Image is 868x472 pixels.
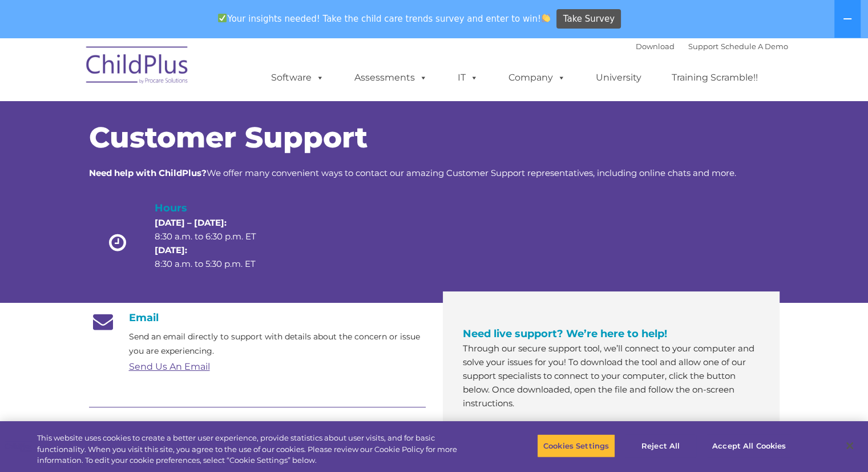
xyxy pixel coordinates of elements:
[584,66,653,89] a: University
[129,361,210,372] a: Send Us An Email
[556,9,621,29] a: Take Survey
[636,42,675,51] a: Download
[542,14,550,22] img: 👏
[155,200,276,216] h4: Hours
[660,66,769,89] a: Training Scramble!!
[625,434,696,458] button: Reject All
[213,7,555,30] span: Your insights needed! Take the child care trends survey and enter to win!
[155,216,276,271] p: 8:30 a.m. to 6:30 p.m. ET 8:30 a.m. to 5:30 p.m. ET
[129,330,426,358] p: Send an email directly to support with details about the concern or issue you are experiencing.
[155,245,187,255] strong: [DATE]:
[343,66,439,89] a: Assessments
[688,42,718,51] a: Support
[463,327,667,340] span: Need live support? We’re here to help!
[89,311,426,324] h4: Email
[218,14,227,22] img: ✅
[155,217,227,228] strong: [DATE] – [DATE]:
[37,433,478,466] div: This website uses cookies to create a better user experience, provide statistics about user visit...
[497,66,577,89] a: Company
[721,42,788,51] a: Schedule A Demo
[260,66,336,89] a: Software
[636,42,788,51] font: |
[537,434,615,458] button: Cookies Settings
[89,167,736,178] span: We offer many convenient ways to contact our amazing Customer Support representatives, including ...
[89,167,207,178] strong: Need help with ChildPlus?
[80,38,195,95] img: ChildPlus by Procare Solutions
[837,433,862,458] button: Close
[563,9,615,29] span: Take Survey
[463,342,760,410] p: Through our secure support tool, we’ll connect to your computer and solve your issues for you! To...
[706,434,792,458] button: Accept All Cookies
[89,120,368,155] span: Customer Support
[446,66,490,89] a: IT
